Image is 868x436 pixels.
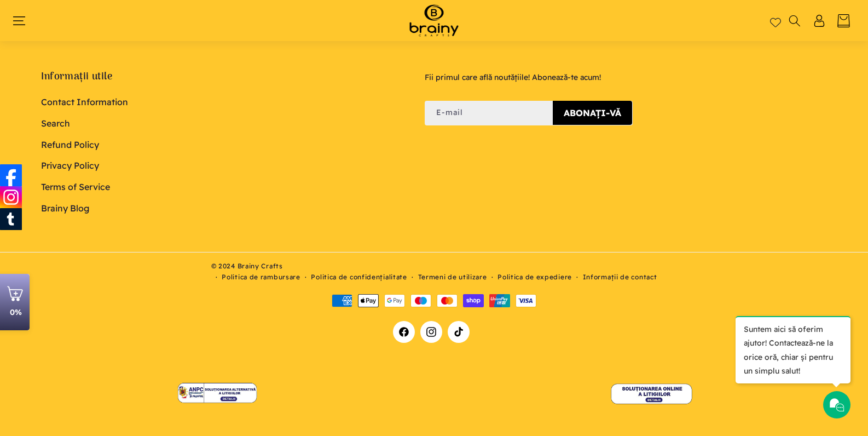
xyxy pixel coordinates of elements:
[41,134,99,156] a: Refund Policy
[18,15,31,27] summary: Meniu
[736,316,850,383] p: Suntem aici să oferim ajutor! Contactează-ne la orice oră, chiar și pentru un simplu salut!
[41,176,110,198] a: Terms of Service
[41,155,99,176] a: Privacy Policy
[610,382,692,405] img: Solutionarea Online a Litigiilor
[41,94,128,113] a: Contact Information
[497,272,572,283] a: Politica de expediere
[583,272,657,283] a: Informații de contact
[222,272,300,283] a: Politica de rambursare
[418,272,487,283] a: Termeni de utilizare
[829,397,845,413] img: Chat icon
[788,15,801,27] summary: Căutați
[176,382,258,403] img: Solutionarea Alternativa a Litigiilor
[211,261,657,272] p: © 2024 Brainy Crafts
[41,113,70,134] a: Search
[41,71,409,83] h2: Informații utile
[41,198,89,219] a: Brainy Blog
[398,3,470,38] img: Brainy Crafts
[311,272,407,283] a: Politica de confidențialitate
[553,101,632,125] button: Abonați-vă
[425,71,852,84] div: Fii primul care află noutățiile! Abonează-te acum!
[770,15,781,26] a: Wishlist page link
